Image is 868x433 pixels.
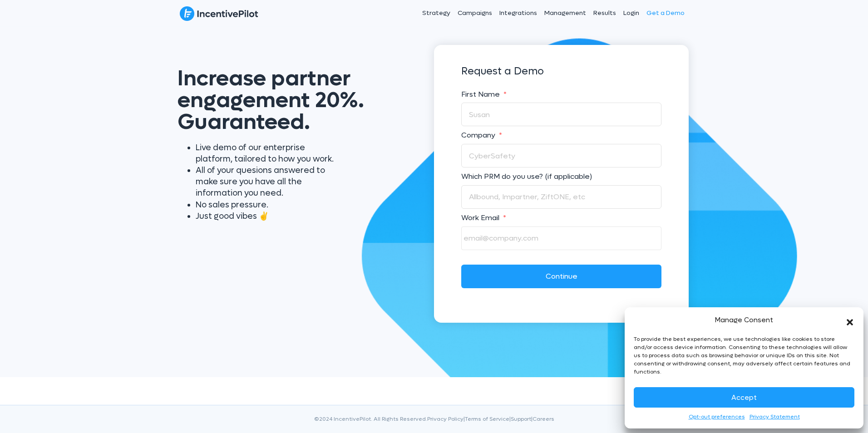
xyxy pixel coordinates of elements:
input: Susan [461,103,661,126]
li: All of your quesions answered to make sure you have all the information you need. [196,165,339,199]
img: IncentivePilot [180,6,258,21]
li: No sales pressure. [196,199,339,211]
h3: Request a Demo [461,61,661,82]
input: Allbound, Impartner, ZiftONE, etc [461,185,661,209]
li: Just good vibes ✌️ [196,211,339,222]
a: Results [590,2,620,25]
input: Continue [461,265,661,288]
label: Company [461,131,661,140]
label: First Name [461,90,661,99]
a: Opt-out preferences [689,412,745,422]
a: Privacy Policy [427,415,464,423]
a: Management [541,2,590,25]
nav: Header Menu [356,2,688,25]
li: Live demo of our enterprise platform, tailored to how you work. [196,142,339,165]
a: Careers [533,415,554,423]
button: Accept [634,387,854,408]
label: Which PRM do you use? (if applicable) [461,172,661,182]
a: Get a Demo [643,2,688,25]
a: Integrations [496,2,541,25]
div: ©2024 IncentivePilot. All Rights Reserved. | | | [180,414,688,433]
a: Privacy Statement [750,412,800,422]
a: Campaigns [454,2,496,25]
a: Strategy [419,2,454,25]
label: Work Email [461,213,661,223]
div: Close dialog [845,315,854,325]
div: To provide the best experiences, we use technologies like cookies to store and/or access device i... [634,335,853,376]
a: Support [511,415,531,423]
a: Login [620,2,643,25]
div: Manage Consent [715,314,773,326]
input: email@company.com [461,226,661,250]
span: Increase partner engagement 20%. Guaranteed. [178,64,364,136]
a: Terms of Service [465,415,509,423]
input: CyberSafety [461,144,661,167]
